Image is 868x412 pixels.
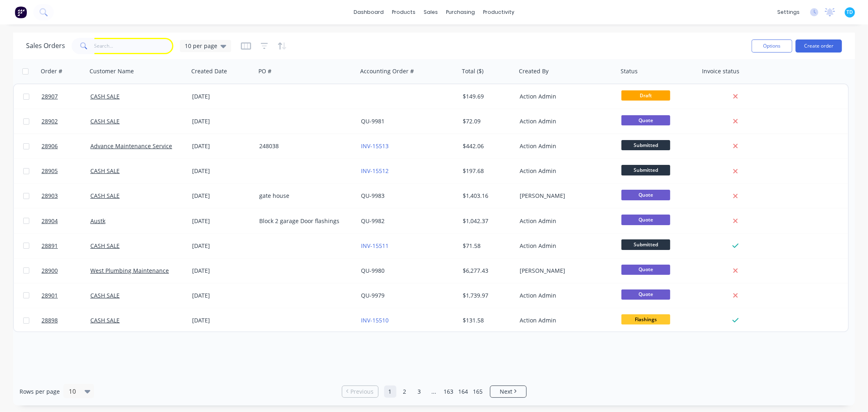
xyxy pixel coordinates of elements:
span: 28906 [42,142,58,150]
div: sales [420,6,442,18]
span: Submitted [621,140,670,150]
a: Page 1 is your current page [384,386,396,398]
a: Page 3 [413,386,426,398]
div: 248038 [259,142,350,150]
div: [DATE] [192,291,253,300]
div: Action Admin [520,117,610,125]
a: West Plumbing Maintenance [90,267,169,274]
a: CASH SALE [90,291,120,299]
a: 28904 [42,209,90,233]
a: Austk [90,217,105,225]
span: Draft [621,90,670,101]
span: Quote [621,190,670,200]
input: Scanning by Zero Phishing [94,38,174,54]
span: 28902 [42,117,58,125]
div: Accounting Order # [360,67,414,75]
span: Quote [621,289,670,300]
div: [DATE] [192,92,253,101]
div: Customer Name [90,67,134,75]
a: INV-15511 [361,242,389,250]
a: 28898 [42,308,90,333]
a: Jump forward [428,386,440,398]
div: Status [621,67,638,75]
a: dashboard [350,6,388,18]
a: QU-9979 [361,291,385,299]
span: 28907 [42,92,58,101]
div: Action Admin [520,92,610,101]
div: Action Admin [520,242,610,250]
span: 28905 [42,167,58,175]
span: 28901 [42,291,58,300]
span: 28904 [42,217,58,225]
a: 28907 [42,84,90,109]
a: INV-15510 [361,316,389,324]
span: Submitted [621,165,670,175]
a: QU-9983 [361,192,385,199]
a: Next page [490,388,526,396]
a: 28900 [42,259,90,283]
div: $1,403.16 [463,192,511,200]
div: $1,042.37 [463,217,511,225]
div: purchasing [442,6,479,18]
a: QU-9981 [361,117,385,125]
span: 28900 [42,267,58,275]
div: Action Admin [520,316,610,324]
div: $6,277.43 [463,267,511,275]
span: Rows per page [20,388,60,396]
a: QU-9982 [361,217,385,225]
span: 28898 [42,316,58,324]
div: Created Date [191,67,227,75]
div: gate house [259,192,350,200]
div: Created By [519,67,549,75]
a: INV-15513 [361,142,389,150]
div: Action Admin [520,291,610,300]
a: CASH SALE [90,117,120,125]
div: [DATE] [192,217,253,225]
div: Total ($) [462,67,483,75]
div: $149.69 [463,92,511,101]
a: CASH SALE [90,242,120,250]
a: CASH SALE [90,92,120,100]
div: $1,739.97 [463,291,511,300]
div: [DATE] [192,267,253,275]
div: settings [773,6,804,18]
a: 28901 [42,283,90,308]
span: Previous [350,388,374,396]
div: [DATE] [192,316,253,324]
div: $131.58 [463,316,511,324]
a: CASH SALE [90,316,120,324]
div: [DATE] [192,192,253,200]
div: Action Admin [520,142,610,150]
div: products [388,6,420,18]
h1: Sales Orders [26,42,65,50]
a: Page 164 [457,386,470,398]
span: Flashings [621,314,670,324]
a: INV-15512 [361,167,389,175]
a: CASH SALE [90,167,120,175]
a: Previous page [342,388,378,396]
a: Advance Maintenance Service [90,142,172,150]
span: Quote [621,265,670,275]
div: $442.06 [463,142,511,150]
div: productivity [479,6,518,18]
button: Create order [796,39,842,53]
span: TD [847,9,853,16]
a: 28891 [42,234,90,258]
button: Options [752,39,792,53]
div: $71.58 [463,242,511,250]
a: QU-9980 [361,267,385,274]
div: Invoice status [702,67,739,75]
a: Page 2 [399,386,411,398]
a: Page 163 [443,386,455,398]
span: Quote [621,115,670,125]
div: Action Admin [520,217,610,225]
div: [PERSON_NAME] [520,267,610,275]
span: 28891 [42,242,58,250]
div: PO # [258,67,271,75]
span: Quote [621,215,670,225]
a: Page 165 [472,386,484,398]
a: 28903 [42,184,90,208]
div: [DATE] [192,242,253,250]
span: 28903 [42,192,58,200]
div: [DATE] [192,142,253,150]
